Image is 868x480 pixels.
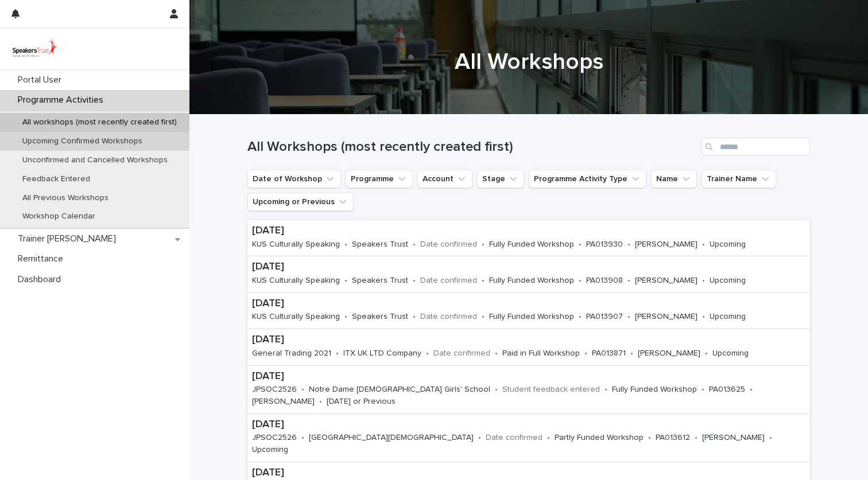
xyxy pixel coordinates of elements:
p: • [344,276,347,286]
p: Upcoming Confirmed Workshops [13,136,152,146]
p: • [705,349,708,358]
p: • [482,312,485,322]
p: KUS Culturally Speaking [252,276,340,286]
p: Upcoming [252,445,288,455]
p: Date confirmed [486,433,542,443]
p: • [319,397,322,407]
p: Dashboard [13,274,70,285]
p: • [482,276,485,286]
p: [GEOGRAPHIC_DATA][DEMOGRAPHIC_DATA] [309,433,474,443]
p: [DATE] [252,298,778,310]
p: KUS Culturally Speaking [252,312,340,322]
p: KUS Culturally Speaking [252,240,340,249]
p: • [579,312,582,322]
p: • [413,240,416,249]
p: Feedback Entered [13,174,99,184]
p: Partly Funded Workshop [555,433,644,443]
img: UVamC7uQTJC0k9vuxGLS [9,37,60,60]
p: Upcoming [710,240,746,249]
p: [DATE] [252,419,805,431]
p: • [344,312,347,322]
p: JPSOC2526 [252,385,297,395]
p: • [579,276,582,286]
p: JPSOC2526 [252,433,297,443]
p: • [627,276,630,286]
p: • [702,240,705,249]
p: • [702,276,705,286]
p: [DATE] or Previous [327,397,396,407]
p: [PERSON_NAME] [635,240,697,249]
button: Programme Activity Type [529,170,646,188]
p: • [702,385,704,395]
p: Student feedback entered [502,385,600,395]
p: PA013908 [586,276,623,286]
p: • [630,349,633,358]
p: [DATE] [252,370,805,383]
input: Search [701,138,810,156]
a: [DATE]JPSOC2526•[GEOGRAPHIC_DATA][DEMOGRAPHIC_DATA]•Date confirmed•Partly Funded Workshop•PA01361... [247,414,810,462]
p: • [579,240,582,249]
p: [PERSON_NAME] [702,433,765,443]
p: Speakers Trust [352,240,408,249]
p: • [750,385,753,395]
p: • [627,240,630,249]
p: Workshop Calendar [13,212,104,221]
p: • [648,433,651,443]
p: • [336,349,339,358]
p: General Trading 2021 [252,349,331,358]
p: • [413,312,416,322]
p: Upcoming [710,276,746,286]
p: PA013871 [592,349,626,358]
h1: All Workshops [247,48,810,76]
p: Fully Funded Workshop [489,312,574,322]
a: [DATE]General Trading 2021•ITX UK LTD Company•Date confirmed•Paid in Full Workshop•PA013871•[PERS... [247,329,810,365]
button: Trainer Name [702,170,776,188]
p: • [495,385,498,395]
p: Programme Activities [13,95,113,106]
p: • [301,433,304,443]
p: • [604,385,607,395]
a: [DATE]JPSOC2526•Notre Dame [DEMOGRAPHIC_DATA] Girls' School•Student feedback entered•Fully Funded... [247,366,810,414]
p: All workshops (most recently created first) [13,118,186,127]
button: Name [651,170,697,188]
button: Upcoming or Previous [247,193,354,211]
p: [DATE] [252,467,799,479]
button: Programme [346,170,413,188]
p: [DATE] [252,261,778,274]
p: [DATE] [252,225,778,237]
p: • [413,276,416,286]
a: [DATE]KUS Culturally Speaking•Speakers Trust•Date confirmed•Fully Funded Workshop•PA013930•[PERSO... [247,220,810,256]
p: Upcoming [710,312,746,322]
p: [PERSON_NAME] [638,349,700,358]
h1: All Workshops (most recently created first) [247,139,696,155]
p: • [584,349,587,358]
p: Remittance [13,253,72,264]
p: • [301,385,304,395]
p: Speakers Trust [352,276,408,286]
p: Portal User [13,75,71,85]
button: Account [417,170,472,188]
p: PA013930 [586,240,623,249]
p: Date confirmed [420,312,477,322]
p: Fully Funded Workshop [612,385,697,395]
p: Date confirmed [433,349,490,358]
button: Stage [477,170,524,188]
p: Notre Dame [DEMOGRAPHIC_DATA] Girls' School [309,385,490,395]
p: • [426,349,429,358]
p: • [702,312,705,322]
p: ITX UK LTD Company [343,349,421,358]
p: Fully Funded Workshop [489,276,574,286]
p: • [695,433,697,443]
p: Date confirmed [420,240,477,249]
p: All Previous Workshops [13,193,118,203]
p: • [344,240,347,249]
a: [DATE]KUS Culturally Speaking•Speakers Trust•Date confirmed•Fully Funded Workshop•PA013908•[PERSO... [247,256,810,292]
p: Paid in Full Workshop [502,349,580,358]
p: Speakers Trust [352,312,408,322]
p: PA013612 [656,433,690,443]
p: • [547,433,550,443]
p: Fully Funded Workshop [489,240,574,249]
p: [PERSON_NAME] [635,312,697,322]
p: [DATE] [252,334,781,346]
